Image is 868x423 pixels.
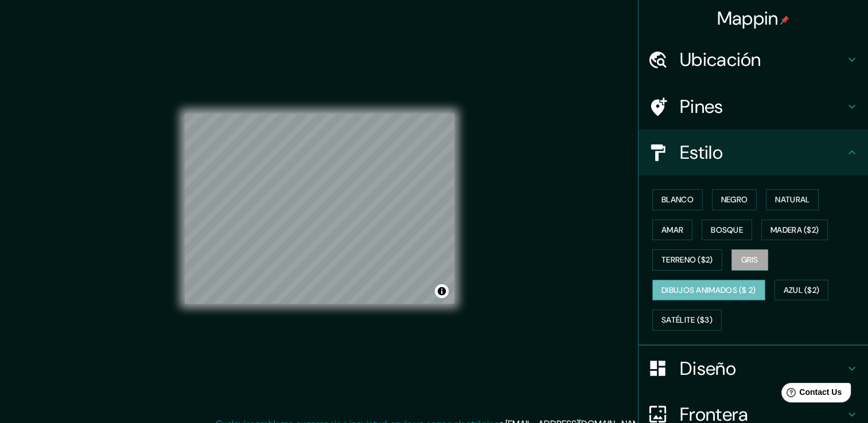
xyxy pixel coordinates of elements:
[639,346,868,391] div: Diseño
[766,378,855,410] iframe: Help widget launcher
[721,193,748,207] font: Negro
[639,37,868,83] div: Ubicación
[770,223,819,237] font: Madera ($2)
[774,280,829,301] button: Azul ($2)
[185,113,454,304] canvas: Mapa
[652,249,722,271] button: Terreno ($2)
[652,220,692,241] button: Amar
[784,283,820,297] font: Azul ($2)
[661,193,694,207] font: Blanco
[780,15,789,25] img: pin-icon.png
[680,48,845,71] h4: Ubicación
[741,253,758,267] font: Gris
[639,84,868,130] div: Pines
[639,130,868,175] div: Estilo
[661,253,713,267] font: Terreno ($2)
[652,310,722,331] button: Satélite ($3)
[711,223,743,237] font: Bosque
[775,193,809,207] font: Natural
[661,313,713,327] font: Satélite ($3)
[766,189,819,210] button: Natural
[652,280,765,301] button: Dibujos animados ($ 2)
[761,220,828,241] button: Madera ($2)
[731,249,768,271] button: Gris
[652,189,703,210] button: Blanco
[661,283,756,297] font: Dibujos animados ($ 2)
[435,284,449,298] button: Alternar atribución
[680,357,845,380] h4: Diseño
[717,6,779,30] font: Mappin
[702,220,752,241] button: Bosque
[680,95,845,118] h4: Pines
[661,223,683,237] font: Amar
[712,189,757,210] button: Negro
[680,141,845,164] h4: Estilo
